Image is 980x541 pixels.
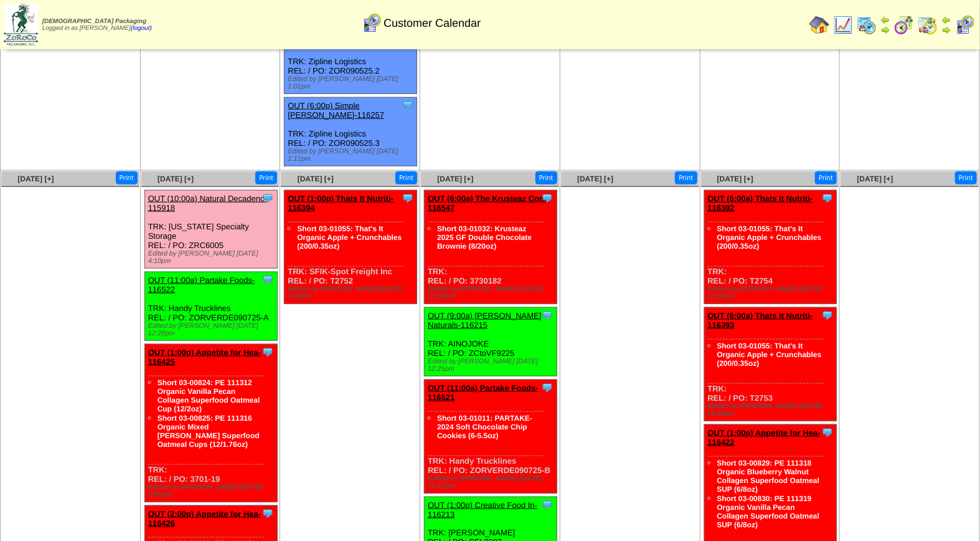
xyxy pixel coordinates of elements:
div: Edited by [PERSON_NAME] [DATE] 12:25pm [428,358,557,373]
div: Edited by [PERSON_NAME] [DATE] 1:01pm [288,75,417,90]
div: Edited by [PERSON_NAME] [DATE] 1:11pm [288,148,417,163]
img: arrowright.gif [880,25,890,35]
img: Tooltip [261,346,274,358]
img: calendarprod.gif [857,15,877,35]
a: OUT (6:00p) Simple [PERSON_NAME]-116257 [288,101,384,120]
img: Tooltip [261,274,274,286]
div: TRK: [US_STATE] Specialty Storage REL: / PO: ZRC6005 [144,191,277,269]
img: Tooltip [821,192,834,204]
img: calendarcustomer.gif [362,13,382,33]
img: arrowleft.gif [941,15,951,25]
a: [DATE] [+] [437,175,473,183]
a: Short 03-01011: PARTAKE-2024 Soft Chocolate Chip Cookies (6-5.5oz) [437,414,532,440]
a: OUT (1:00p) Thats It Nutriti-116394 [288,194,393,213]
a: Short 03-00824: PE 111312 Organic Vanilla Pecan Collagen Superfood Oatmeal Cup (12/2oz) [158,378,260,413]
img: calendarblend.gif [894,15,914,35]
span: Logged in as [PERSON_NAME] [42,18,152,32]
div: TRK: REL: / PO: T2754 [704,191,837,304]
div: Edited by [PERSON_NAME] [DATE] 12:00am [708,285,837,300]
img: arrowleft.gif [880,15,890,25]
img: zoroco-logo-small.webp [4,4,38,45]
div: Edited by [PERSON_NAME] [DATE] 12:00am [708,403,837,418]
img: Tooltip [261,192,274,204]
div: TRK: Handy Trucklines REL: / PO: ZORVERDE090725-A [144,272,277,341]
div: TRK: Zipline Logistics REL: / PO: ZOR090525.3 [285,98,417,166]
a: OUT (1:00p) Appetite for Hea-116425 [148,348,261,366]
button: Print [255,171,277,184]
img: Tooltip [541,192,554,204]
div: Edited by [PERSON_NAME] [DATE] 12:00am [428,285,557,300]
a: OUT (11:00a) Partake Foods-116521 [428,383,539,402]
a: [DATE] [+] [298,175,334,183]
div: TRK: REL: / PO: 3701-19 [144,345,277,502]
img: Tooltip [402,99,414,112]
a: [DATE] [+] [158,175,194,183]
a: Short 03-01055: That's It Organic Apple + Crunchables (200/0.35oz) [717,342,822,368]
a: OUT (2:00p) Appetite for Hea-116426 [148,509,261,528]
button: Print [955,171,977,184]
img: Tooltip [541,309,554,322]
div: TRK: REL: / PO: 3730182 [425,191,557,304]
img: calendarinout.gif [918,15,938,35]
img: Tooltip [541,381,554,394]
div: Edited by [PERSON_NAME] [DATE] 7:49pm [288,285,417,300]
a: [DATE] [+] [717,175,753,183]
a: OUT (6:00a) Thats It Nutriti-116392 [708,194,813,213]
img: home.gif [809,15,829,35]
a: Short 03-01055: That's It Organic Apple + Crunchables (200/0.35oz) [717,224,822,251]
a: OUT (10:00a) Natural Decadenc-115918 [148,194,267,213]
div: TRK: SFIK-Spot Freight Inc REL: / PO: T2752 [285,191,417,304]
div: Edited by [PERSON_NAME] [DATE] 3:56pm [148,484,277,499]
a: OUT (6:00a) Thats It Nutriti-116393 [708,311,813,330]
img: arrowright.gif [941,25,951,35]
div: TRK: Handy Trucklines REL: / PO: ZORVERDE090725-B [425,380,557,494]
a: Short 03-01055: That's It Organic Apple + Crunchables (200/0.35oz) [297,224,402,251]
button: Print [116,171,138,184]
a: Short 03-00829: PE 111318 Organic Blueberry Walnut Collagen Superfood Oatmeal SUP (6/8oz) [717,459,820,494]
div: TRK: Zipline Logistics REL: / PO: ZOR090525.2 [285,26,417,94]
div: Edited by [PERSON_NAME] [DATE] 12:26pm [148,322,277,337]
a: [DATE] [+] [857,175,893,183]
a: OUT (6:00a) The Krusteaz Com-116547 [428,194,549,213]
img: calendarcustomer.gif [955,15,975,35]
a: OUT (11:00a) Partake Foods-116522 [148,275,255,294]
span: Customer Calendar [384,17,481,30]
img: Tooltip [402,192,414,204]
span: [DEMOGRAPHIC_DATA] Packaging [42,18,146,25]
a: [DATE] [+] [577,175,613,183]
img: Tooltip [541,499,554,511]
a: [DATE] [+] [17,175,54,183]
img: Tooltip [261,507,274,520]
a: Short 03-00825: PE 111316 Organic Mixed [PERSON_NAME] Superfood Oatmeal Cups (12/1.76oz) [158,414,260,449]
img: Tooltip [821,426,834,439]
img: Tooltip [821,309,834,322]
a: OUT (1:00p) Creative Food In-116213 [428,500,537,519]
a: OUT (9:00a) [PERSON_NAME] Naturals-116215 [428,311,542,330]
button: Print [675,171,697,184]
button: Print [395,171,417,184]
img: line_graph.gif [833,15,853,35]
a: OUT (1:00p) Appetite for Hea-116422 [708,428,821,447]
button: Print [535,171,557,184]
div: Edited by [PERSON_NAME] [DATE] 12:27pm [428,475,557,490]
div: TRK: AINOJOKE REL: / PO: ZCtoVF9225 [425,308,557,376]
a: Short 03-00830: PE 111319 Organic Vanilla Pecan Collagen Superfood Oatmeal SUP (6/8oz) [717,494,820,529]
div: Edited by [PERSON_NAME] [DATE] 4:10pm [148,250,277,265]
button: Print [815,171,837,184]
div: TRK: REL: / PO: T2753 [704,308,837,421]
a: (logout) [131,25,152,32]
a: Short 03-01032: Krusteaz 2025 GF Double Chocolate Brownie (8/20oz) [437,224,532,251]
